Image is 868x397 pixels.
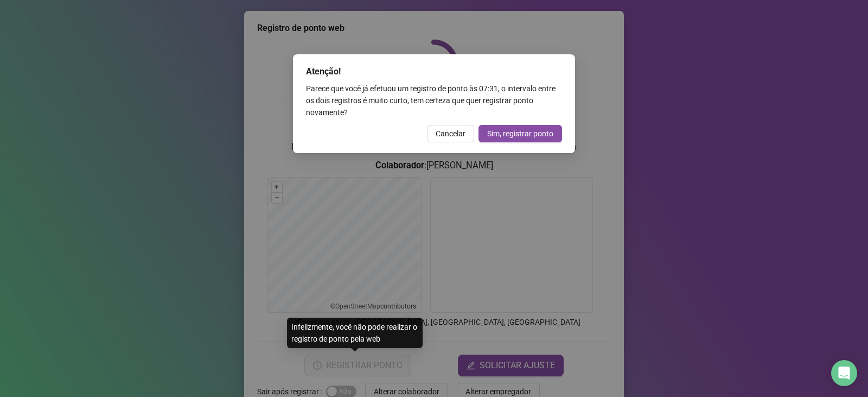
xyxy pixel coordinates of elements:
button: Cancelar [427,125,474,142]
div: Atenção! [306,65,562,78]
div: Open Intercom Messenger [831,360,857,386]
span: Sim, registrar ponto [487,128,553,140]
div: Infelizmente, você não pode realizar o registro de ponto pela web [287,318,423,348]
span: Cancelar [436,128,465,140]
button: Sim, registrar ponto [478,125,562,142]
div: Parece que você já efetuou um registro de ponto às 07:31 , o intervalo entre os dois registros é ... [306,83,562,118]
